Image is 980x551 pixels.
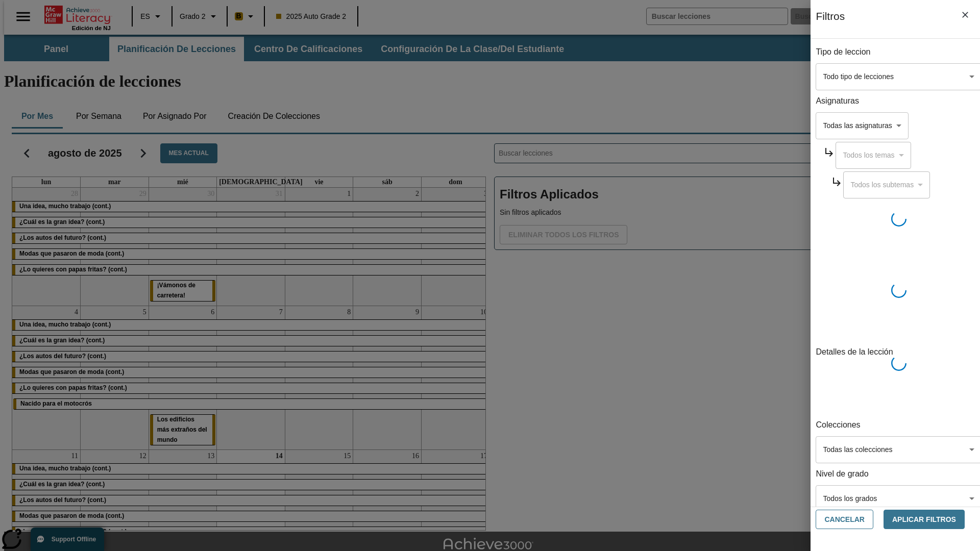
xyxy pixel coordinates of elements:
div: Seleccione una Asignatura [836,142,911,169]
div: Seleccione una Asignatura [843,171,930,198]
button: Aplicar Filtros [884,510,965,530]
button: Cancelar [816,510,873,530]
h1: Filtros [816,10,845,38]
button: Cerrar los filtros del Menú lateral [954,4,976,26]
div: Seleccione una Asignatura [816,112,908,139]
